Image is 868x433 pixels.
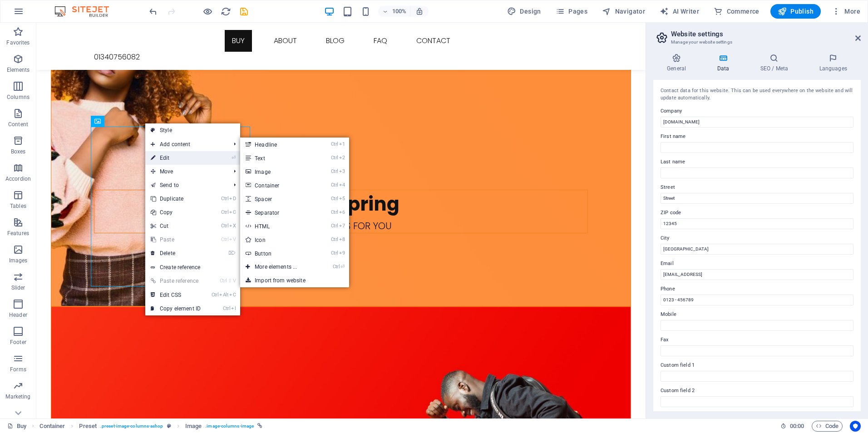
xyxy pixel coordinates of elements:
[240,219,315,233] a: Ctrl7HTML
[392,6,406,17] h6: 100%
[661,207,853,218] label: ZIP code
[10,366,26,373] p: Forms
[790,421,804,432] span: 00 00
[39,421,262,432] nav: breadcrumb
[145,233,206,246] a: CtrlVPaste
[229,292,236,298] i: C
[339,209,345,215] i: 6
[339,250,345,256] i: 9
[331,168,338,174] i: Ctrl
[52,6,120,17] img: Editor Logo
[220,6,231,17] button: reload
[240,165,315,178] a: Ctrl3Image
[552,4,591,19] button: Pages
[221,196,228,202] i: Ctrl
[229,209,236,215] i: C
[331,196,338,202] i: Ctrl
[10,339,26,346] p: Footer
[7,66,30,74] p: Elements
[145,138,227,151] span: Add content
[145,261,240,274] a: Create reference
[5,393,30,400] p: Marketing
[221,209,228,215] i: Ctrl
[710,4,763,19] button: Commerce
[221,223,228,229] i: Ctrl
[503,4,545,19] button: Design
[145,178,227,192] a: Send to
[8,121,28,128] p: Content
[221,236,228,242] i: Ctrl
[331,141,338,147] i: Ctrl
[661,411,853,422] label: Custom field 3
[240,274,349,287] a: Import from website
[145,302,206,315] a: CtrlICopy element ID
[229,196,236,202] i: D
[240,178,315,192] a: Ctrl4Container
[100,421,163,432] span: . preset-image-columns-ashop
[7,93,30,101] p: Columns
[145,206,206,219] a: CtrlCCopy
[229,236,236,242] i: V
[220,278,227,284] i: Ctrl
[233,278,236,284] i: V
[9,257,28,264] p: Images
[598,4,649,19] button: Navigator
[333,264,340,270] i: Ctrl
[828,4,864,19] button: More
[661,182,853,193] label: Street
[221,6,231,17] i: Reload page
[339,168,345,174] i: 3
[805,54,861,73] h4: Languages
[145,165,227,178] span: Move
[714,7,759,16] span: Commerce
[205,421,254,432] span: . image-columns-image
[661,385,853,396] label: Custom field 2
[145,246,206,260] a: ⌦Delete
[9,311,27,319] p: Header
[660,7,699,16] span: AI Writer
[238,6,249,17] button: save
[602,7,645,16] span: Navigator
[240,233,315,246] a: Ctrl8Icon
[703,54,746,73] h4: Data
[339,182,345,188] i: 4
[832,7,860,16] span: More
[6,39,30,46] p: Favorites
[10,202,26,210] p: Tables
[223,305,230,311] i: Ctrl
[661,233,853,244] label: City
[185,421,202,432] span: Click to select. Double-click to edit
[339,223,345,229] i: 7
[796,423,798,429] span: :
[507,7,541,16] span: Design
[661,87,853,102] div: Contact data for this website. This can be used everywhere on the website and will update automat...
[202,6,213,17] button: Click here to leave preview mode and continue editing
[331,223,338,229] i: Ctrl
[661,131,853,142] label: First name
[331,209,338,215] i: Ctrl
[661,309,853,320] label: Mobile
[11,148,26,155] p: Boxes
[331,155,338,161] i: Ctrl
[339,141,345,147] i: 1
[145,274,206,288] a: Ctrl⇧VPaste reference
[661,157,853,167] label: Last name
[145,123,240,137] a: Style
[812,421,843,432] button: Code
[816,421,838,432] span: Code
[145,192,206,206] a: CtrlDDuplicate
[240,246,315,260] a: Ctrl9Button
[5,175,31,182] p: Accordion
[661,106,853,117] label: Company
[661,360,853,371] label: Custom field 1
[746,54,805,73] h4: SEO / Meta
[780,421,804,432] h6: Session time
[556,7,587,16] span: Pages
[7,421,26,432] a: Click to cancel selection. Double-click to open Pages
[656,4,703,19] button: AI Writer
[257,423,262,428] i: This element is linked
[240,192,315,206] a: Ctrl5Spacer
[79,421,97,432] span: Click to select. Double-click to edit
[661,258,853,269] label: Email
[415,7,424,15] i: On resize automatically adjust zoom level to fit chosen device.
